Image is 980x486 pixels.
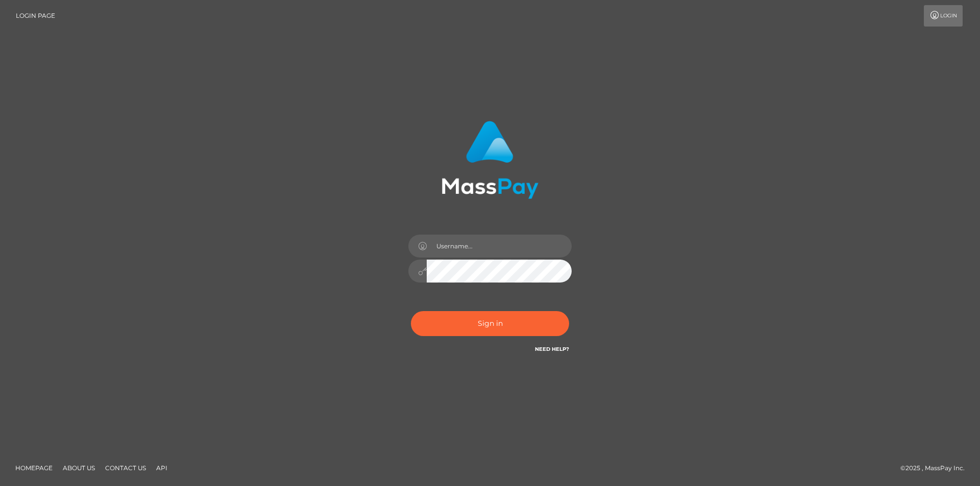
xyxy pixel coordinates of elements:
a: Contact Us [101,460,150,476]
input: Username... [427,235,572,258]
a: Login Page [16,5,55,27]
a: Need Help? [535,346,569,352]
a: Login [924,5,963,27]
div: © 2025 , MassPay Inc. [900,463,972,474]
a: API [152,460,171,476]
a: Homepage [11,460,57,476]
img: MassPay Login [442,121,538,199]
button: Sign in [411,311,569,336]
a: About Us [59,460,99,476]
